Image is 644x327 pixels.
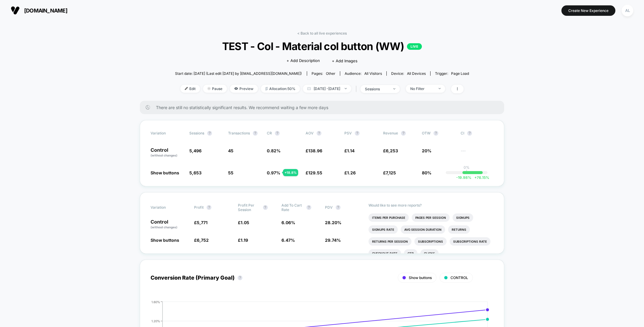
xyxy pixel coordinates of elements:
[409,275,432,280] span: Show buttons
[312,71,335,76] div: Pages:
[197,220,208,225] span: 5,771
[456,175,471,180] span: -19.98 %
[365,87,389,91] div: sessions
[414,237,447,246] li: Subscriptions
[306,205,311,210] button: ?
[420,249,439,258] li: Clicks
[325,220,341,225] span: 28.20 %
[230,85,258,93] span: Preview
[325,238,341,243] span: 29.74 %
[190,40,454,52] span: TEST - Col - Material col button (WW)
[344,131,352,135] span: PSV
[189,148,202,153] span: 5,496
[317,131,321,136] button: ?
[303,85,351,93] span: [DATE] - [DATE]
[355,131,360,136] button: ?
[151,225,177,229] span: (without changes)
[325,205,333,210] span: PDV
[238,220,249,225] span: £
[180,85,200,93] span: Edit
[267,170,280,175] span: 0.97 %
[151,131,183,136] span: Variation
[151,300,160,303] tspan: 1.60%
[241,220,249,225] span: 1.05
[422,170,431,175] span: 80%
[383,131,398,135] span: Revenue
[347,148,354,153] span: 1.14
[194,238,209,243] span: £
[156,105,492,110] span: There are still no statistically significant results. We recommend waiting a few more days
[345,71,382,76] div: Audience:
[228,170,233,175] span: 55
[386,170,396,175] span: 7,125
[383,148,398,153] span: £
[461,131,493,136] span: CI
[275,131,280,136] button: ?
[434,131,438,136] button: ?
[175,71,302,76] span: Start date: [DATE] (Last edit [DATE] by [EMAIL_ADDRESS][DOMAIN_NAME])
[238,238,248,243] span: £
[369,225,398,234] li: Signups Rate
[238,275,242,280] button: ?
[151,154,177,157] span: (without changes)
[11,6,20,15] img: Visually logo
[283,169,298,176] div: + 18.8 %
[253,131,258,136] button: ?
[448,225,470,234] li: Returns
[151,170,179,175] span: Show buttons
[332,58,357,63] span: + Add Images
[369,237,411,246] li: Returns Per Session
[561,5,615,16] button: Create New Experience
[464,165,470,170] p: 0%
[189,170,202,175] span: 5,653
[151,203,183,212] span: Variation
[369,203,493,207] p: Would like to see more reports?
[435,71,469,76] div: Trigger:
[345,88,347,89] img: end
[281,238,295,243] span: 6.47 %
[344,170,356,175] span: £
[194,220,208,225] span: £
[307,87,311,90] img: calendar
[451,71,469,76] span: Page Load
[422,131,455,136] span: OTW
[622,5,633,16] div: AL
[461,149,493,158] span: ---
[439,88,441,89] img: end
[281,203,304,212] span: Add To Cart Rate
[151,219,188,230] p: Control
[386,71,430,76] span: Device:
[474,175,477,180] span: +
[207,205,211,210] button: ?
[336,205,340,210] button: ?
[383,170,396,175] span: £
[9,6,69,15] button: [DOMAIN_NAME]
[306,131,314,135] span: AOV
[407,43,422,50] p: LIVE
[238,203,260,212] span: Profit Per Session
[401,225,445,234] li: Avg Session Duration
[194,205,204,210] span: Profit
[453,213,473,222] li: Signups
[620,4,635,17] button: AL
[450,237,490,246] li: Subscriptions Rate
[281,220,295,225] span: 6.06 %
[203,85,227,93] span: Pause
[404,249,417,258] li: Ctr
[197,238,209,243] span: 6,752
[207,131,212,136] button: ?
[267,131,272,135] span: CR
[241,238,248,243] span: 1.19
[24,7,67,14] span: [DOMAIN_NAME]
[185,87,188,90] img: edit
[189,131,204,135] span: Sessions
[326,71,335,76] span: other
[267,148,281,153] span: 0.82 %
[347,170,356,175] span: 1.26
[297,31,347,35] a: < Back to all live experiences
[261,85,300,93] span: Allocation: 50%
[263,205,268,210] button: ?
[393,88,395,89] img: end
[151,319,160,323] tspan: 1.20%
[451,275,468,280] span: CONTROL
